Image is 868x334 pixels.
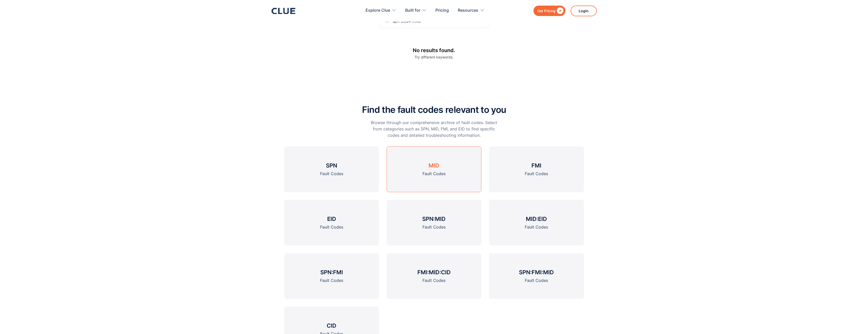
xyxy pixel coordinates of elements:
[519,268,554,276] h3: SPN:FMI:MID
[458,3,484,19] div: Resources
[405,3,420,19] div: Built for
[284,146,379,192] a: SPNFault Codes
[387,253,481,299] a: FMI:MID:CIDFault Codes
[458,3,478,19] div: Resources
[525,224,548,230] div: Fault Codes
[326,162,337,169] h3: SPN
[525,171,548,177] div: Fault Codes
[362,105,506,115] h2: Find the fault codes relevant to you
[387,146,481,192] a: MIDFault Codes
[489,146,584,192] a: FMIFault Codes
[413,47,455,53] span: No results found.
[320,224,343,230] div: Fault Codes
[571,6,597,16] a: Login
[531,162,541,169] h3: FMI
[422,224,446,230] div: Fault Codes
[366,3,390,19] div: Explore Clue
[489,253,584,299] a: SPN:FMI:MIDFault Codes
[327,215,336,223] h3: EID
[413,47,455,60] div: Try different keywords.
[284,253,379,299] a: SPN:FMIFault Codes
[405,3,427,19] div: Built for
[284,200,379,246] a: EIDFault Codes
[320,268,343,276] h3: SPN:FMI
[387,200,481,246] a: SPN:MIDFault Codes
[422,277,446,284] div: Fault Codes
[489,200,584,246] a: MID:EIDFault Codes
[366,3,396,19] div: Explore Clue
[327,322,336,329] h3: CID
[320,171,343,177] div: Fault Codes
[371,119,498,139] p: Browse through our comprehensive archive of fault codes. Select from categories such as SPN, MID,...
[429,162,439,169] h3: MID
[417,268,451,276] h3: FMI:MID:CID
[533,6,565,16] a: Get Pricing
[526,215,547,223] h3: MID:EID
[556,8,563,14] div: 
[537,8,556,14] div: Get Pricing
[422,171,446,177] div: Fault Codes
[320,277,343,284] div: Fault Codes
[435,3,449,19] a: Pricing
[525,277,548,284] div: Fault Codes
[422,215,446,223] h3: SPN:MID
